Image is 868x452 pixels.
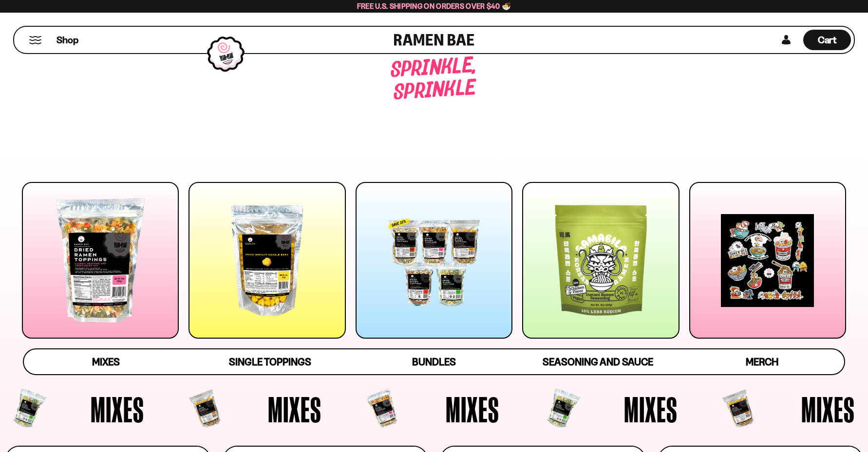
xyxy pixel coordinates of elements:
[188,349,352,374] a: Single Toppings
[803,27,851,53] div: Cart
[92,356,120,368] span: Mixes
[446,391,499,427] span: Mixes
[412,356,456,368] span: Bundles
[24,349,188,374] a: Mixes
[746,356,778,368] span: Merch
[801,391,855,427] span: Mixes
[543,356,653,368] span: Seasoning and Sauce
[818,34,837,46] span: Cart
[357,1,511,11] span: Free U.S. Shipping on Orders over $40 🍜
[516,349,680,374] a: Seasoning and Sauce
[229,356,311,368] span: Single Toppings
[680,349,844,374] a: Merch
[91,391,144,427] span: Mixes
[624,391,678,427] span: Mixes
[268,391,321,427] span: Mixes
[57,34,78,47] span: Shop
[57,30,78,50] a: Shop
[29,36,42,44] button: Mobile Menu Trigger
[352,349,516,374] a: Bundles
